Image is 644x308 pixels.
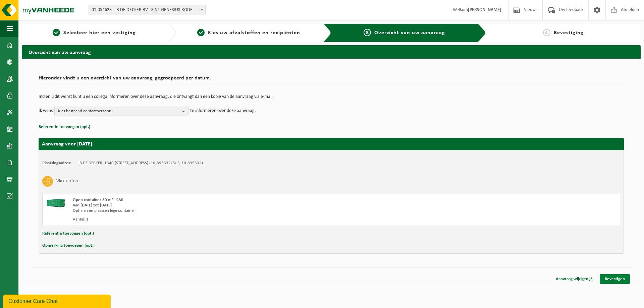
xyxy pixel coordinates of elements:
[190,106,256,116] p: te informeren over deze aanvraag.
[63,30,136,36] span: Selecteer hier een vestiging
[46,197,66,207] img: HK-XC-30-GN-00.png
[89,5,206,15] span: 01-054623 - JB DE DECKER BV - SINT-GENESIUS-RODE
[25,29,163,37] a: 1Selecteer hier een vestiging
[73,198,123,202] span: Open container 30 m³ - C30
[73,208,358,213] div: Ophalen en plaatsen lege container
[39,106,53,116] p: Ik wens
[89,5,205,15] span: 01-054623 - JB DE DECKER BV - SINT-GENESIUS-RODE
[22,45,641,58] h2: Overzicht van uw aanvraag
[73,203,112,207] strong: Van [DATE] tot [DATE]
[54,106,189,116] button: Kies bestaand contactpersoon
[73,217,358,222] div: Aantal: 1
[39,95,624,99] p: Indien u dit wenst kunt u een collega informeren over deze aanvraag, die ontvangt dan een kopie v...
[53,29,60,36] span: 1
[197,29,205,36] span: 2
[42,241,95,250] button: Opmerking toevoegen (opt.)
[78,161,203,166] td: JB DE DECKER, 1640 [STREET_ADDRESS] (10-895632/BUS, 10-895632)
[39,123,90,131] button: Referentie toevoegen (opt.)
[364,29,371,36] span: 3
[42,161,71,165] strong: Plaatsingsadres:
[58,106,179,116] span: Kies bestaand contactpersoon
[600,274,630,284] a: Bevestigen
[39,75,624,84] h2: Hieronder vindt u een overzicht van uw aanvraag, gegroepeerd per datum.
[374,30,445,36] span: Overzicht van uw aanvraag
[554,30,584,36] span: Bevestiging
[543,29,550,36] span: 4
[180,29,318,37] a: 2Kies uw afvalstoffen en recipiënten
[56,176,78,187] h3: Vlak karton
[3,293,112,308] iframe: chat widget
[42,229,94,238] button: Referentie toevoegen (opt.)
[551,274,598,284] a: Aanvraag wijzigen
[208,30,300,36] span: Kies uw afvalstoffen en recipiënten
[42,141,92,147] strong: Aanvraag voor [DATE]
[468,7,501,12] strong: [PERSON_NAME]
